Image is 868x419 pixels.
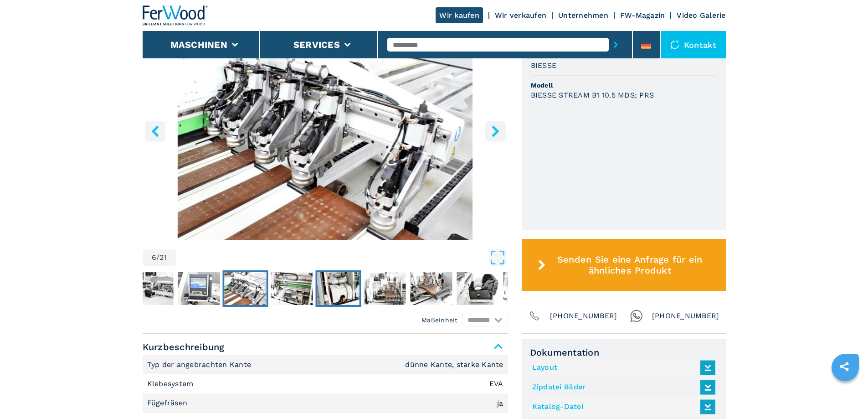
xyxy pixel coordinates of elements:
button: Go to Slide 8 [315,270,361,307]
em: ja [497,400,503,407]
a: Unternehmen [558,11,608,20]
button: left-button [145,121,165,141]
button: Open Fullscreen [178,249,506,266]
a: Layout [532,360,711,375]
div: Go to Slide 6 [143,19,508,240]
p: Fügefräsen [147,398,190,408]
button: submit-button [609,34,623,55]
span: 6 [152,254,156,261]
span: / [156,254,159,261]
img: 58f0ce35e9754d1a5140033e33f49e0a [271,272,313,305]
em: dünne Kante, starke Kante [405,361,503,368]
img: ce9d0cfd0a94b023d10d428c5f0dc7a5 [317,272,359,305]
button: Maschinen [170,39,227,50]
a: Zipdatei Bilder [532,380,711,395]
h3: BIESSE [531,60,557,71]
button: Go to Slide 6 [222,270,268,307]
a: Katalog-Datei [532,399,711,414]
h3: BIESSE STREAM B1 10.5 MDS; PRS [531,90,654,100]
p: Klebesystem [147,379,196,389]
img: Kontakt [670,40,679,49]
button: Go to Slide 9 [362,270,407,307]
img: 7512a54444931de379db76ea1a97c6fe [178,272,220,305]
button: Go to Slide 7 [269,270,314,307]
button: Senden Sie eine Anfrage für ein ähnliches Produkt [522,239,726,291]
iframe: Chat [829,378,861,412]
a: Video Galerie [677,11,725,20]
img: Whatsapp [630,310,643,322]
em: EVA [489,380,503,388]
span: Modell [531,81,717,90]
img: 55e5a56d034d44eb4643ca3d4403e91f [410,272,452,305]
img: 4f27d1921ebe421b828fb16abac37d7e [364,272,406,305]
a: Wir kaufen [436,7,483,23]
a: sharethis [833,355,856,378]
img: afcb6ea016449a2aea0f96bee261caf2 [224,272,266,305]
div: Kontakt [661,31,726,58]
img: f53726656121f58306771c0993843c32 [131,272,173,305]
img: Phone [528,310,541,322]
span: Dokumentation [530,347,718,358]
span: 21 [159,254,167,261]
button: Go to Slide 4 [129,270,175,307]
button: Go to Slide 11 [455,270,500,307]
img: Kantenanleimmaschinen BATCH 1 BIESSE BIESSE STREAM B1 10.5 MDS; PRS [143,19,508,240]
button: right-button [485,121,506,141]
p: Typ der angebrachten Kante [147,360,254,370]
a: FW-Magazin [620,11,665,20]
em: Maßeinheit [421,316,458,325]
a: Wir verkaufen [495,11,546,20]
button: Go to Slide 12 [501,270,547,307]
button: Services [293,39,340,50]
button: Go to Slide 5 [176,270,221,307]
span: [PHONE_NUMBER] [652,310,719,322]
span: Senden Sie eine Anfrage für ein ähnliches Produkt [549,254,710,276]
span: [PHONE_NUMBER] [550,310,617,322]
img: Ferwood [143,5,208,26]
img: c3bf9d3dadc2dd0355c3535dd8e2a38b [503,272,545,305]
button: Go to Slide 10 [408,270,454,307]
span: Kurzbeschreibung [143,339,508,355]
img: 21bd84314c5940b593b9d5b556c1c55b [457,272,498,305]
